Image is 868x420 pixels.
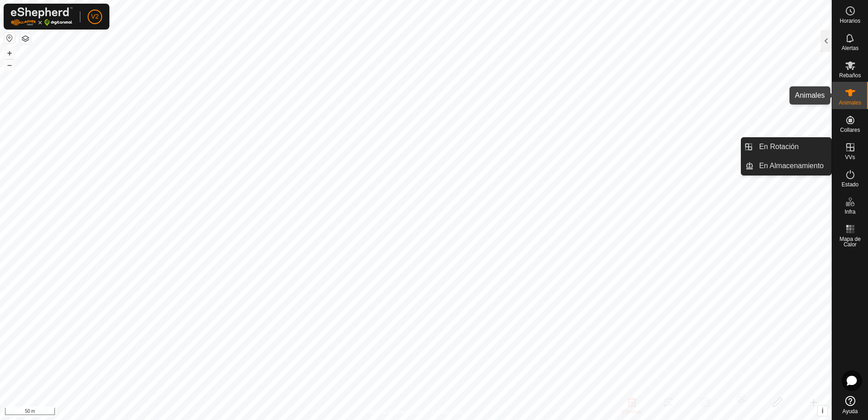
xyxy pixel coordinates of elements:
[741,138,831,156] li: En Rotación
[91,12,99,21] span: V2
[842,182,858,187] span: Estado
[822,407,824,415] span: i
[840,18,860,24] span: Horarios
[832,392,868,418] a: Ayuda
[759,160,824,171] span: En Almacenamiento
[839,100,861,105] span: Animales
[839,73,861,78] span: Rebaños
[844,209,855,215] span: Infra
[369,408,421,416] a: Política de Privacidad
[754,138,831,156] a: En Rotación
[843,409,858,414] span: Ayuda
[11,7,73,26] img: Logo Gallagher
[842,45,858,51] span: Alertas
[759,141,799,152] span: En Rotación
[4,60,15,70] button: –
[4,33,15,44] button: Restablecer Mapa
[754,157,831,175] a: En Almacenamiento
[741,157,831,175] li: En Almacenamiento
[818,406,828,416] button: i
[834,236,866,247] span: Mapa de Calor
[432,408,463,416] a: Contáctenos
[845,155,855,160] span: VVs
[20,33,31,44] button: Capas del Mapa
[840,127,860,133] span: Collares
[4,48,15,59] button: +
